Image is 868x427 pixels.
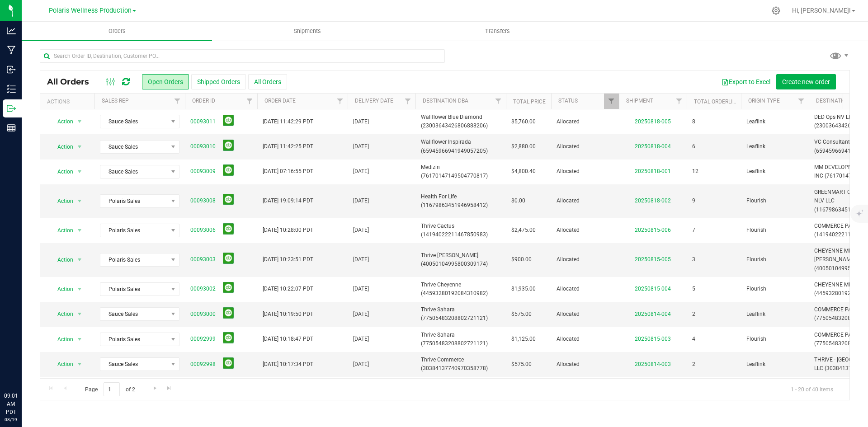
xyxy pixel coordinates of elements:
span: select [74,195,85,207]
span: Flourish [746,197,803,205]
a: 20250818-001 [635,168,671,174]
span: select [74,165,85,178]
span: select [74,333,85,346]
button: All Orders [248,74,287,89]
span: [DATE] [353,226,369,235]
span: [DATE] [353,117,369,126]
button: Export to Excel [716,74,776,89]
span: [DATE] [353,167,369,176]
span: select [74,283,85,296]
span: Polaris Sales [100,253,168,266]
span: 2 [692,310,695,319]
span: Sauce Sales [100,308,168,320]
inline-svg: Manufacturing [7,46,16,55]
span: Medizin (76170147149504770817) [421,163,500,180]
span: select [74,308,85,320]
span: Transfers [473,27,522,35]
span: [DATE] 07:16:55 PDT [263,167,313,176]
a: Sales Rep [102,98,129,104]
a: 20250818-004 [635,143,671,150]
a: 00092999 [190,335,216,343]
span: select [74,224,85,237]
div: Actions [47,99,91,105]
span: 12 [692,167,698,176]
a: 00093008 [190,197,216,205]
span: select [74,253,85,266]
span: Action [49,195,74,207]
span: [DATE] 10:28:00 PDT [263,226,313,235]
span: $2,880.00 [511,142,536,151]
span: [DATE] [353,360,369,369]
span: Allocated [557,310,613,319]
span: Leaflink [746,310,803,319]
a: Go to the next page [148,382,161,394]
span: Allocated [557,360,613,369]
a: 00093000 [190,310,216,319]
span: Allocated [557,285,613,293]
input: 1 [104,382,120,396]
span: Polaris Wellness Production [49,7,132,14]
span: Action [49,333,74,346]
span: $575.00 [511,310,532,319]
span: [DATE] 10:22:07 PDT [263,285,313,293]
a: 00093010 [190,142,216,151]
span: $0.00 [511,197,525,205]
span: $1,125.00 [511,335,536,343]
a: 00093011 [190,117,216,126]
a: Filter [672,94,687,109]
span: Health For Life (11679863451946958412) [421,192,500,210]
span: Polaris Sales [100,195,168,207]
button: Open Orders [142,74,189,89]
span: 7 [692,226,695,235]
span: Action [49,165,74,178]
span: $2,475.00 [511,226,536,235]
span: Action [49,141,74,153]
inline-svg: Inbound [7,65,16,74]
a: 20250814-004 [635,311,671,317]
inline-svg: Analytics [7,26,16,35]
a: 00092998 [190,360,216,369]
span: Thrive Cactus (14194022211467850983) [421,222,500,239]
span: Sauce Sales [100,358,168,371]
span: 5 [692,285,695,293]
a: Go to the last page [163,382,176,394]
span: select [74,358,85,371]
span: $1,935.00 [511,285,536,293]
span: [DATE] [353,285,369,293]
span: Wallflower Inspirada (65945966941949057205) [421,138,500,155]
span: Action [49,308,74,320]
span: Polaris Sales [100,333,168,346]
span: [DATE] 10:17:34 PDT [263,360,313,369]
span: Leaflink [746,360,803,369]
a: Filter [604,94,619,109]
span: Allocated [557,197,613,205]
span: All Orders [47,77,98,87]
span: Allocated [557,142,613,151]
a: Delivery Date [355,98,393,104]
span: 1 - 20 of 40 items [783,382,840,396]
span: [DATE] [353,310,369,319]
span: Thrive Commerce (30384137740970358778) [421,356,500,373]
a: Filter [242,94,257,109]
span: Flourish [746,335,803,343]
span: Allocated [557,226,613,235]
a: 20250814-003 [635,361,671,367]
span: $4,800.40 [511,167,536,176]
a: Shipment [626,98,653,104]
span: 2 [692,360,695,369]
iframe: Resource center unread badge [27,353,38,364]
a: 00093002 [190,285,216,293]
span: [DATE] [353,335,369,343]
span: Action [49,253,74,266]
a: Filter [794,94,809,109]
span: Shipments [282,27,333,35]
span: Orders [96,27,138,35]
a: 00093006 [190,226,216,235]
a: Origin Type [748,98,780,104]
inline-svg: Outbound [7,104,16,113]
span: Create new order [782,78,830,85]
span: select [74,115,85,128]
span: [DATE] 11:42:25 PDT [263,142,313,151]
span: $575.00 [511,360,532,369]
a: Filter [491,94,506,109]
